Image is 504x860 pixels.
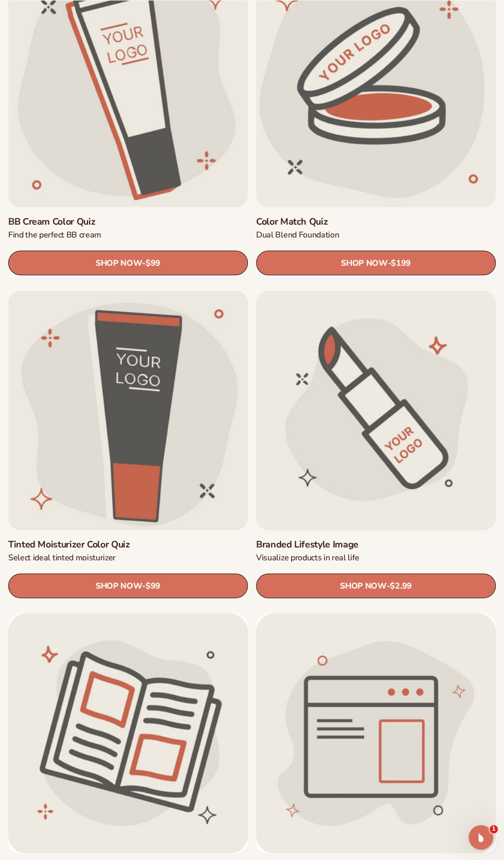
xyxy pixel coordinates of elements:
a: SHOP NOW- $2.99 [256,573,496,598]
iframe: Intercom live chat [469,825,493,850]
a: Tinted Moisturizer Color Quiz [8,538,248,550]
a: SHOP NOW- $99 [8,573,248,598]
span: 1 [490,825,498,833]
span: $199 [391,258,411,268]
a: SHOP NOW- $199 [256,250,496,275]
span: SHOP NOW [96,581,142,591]
a: BB Cream Color Quiz [8,215,248,227]
span: $99 [146,258,160,268]
a: Color Match Quiz [256,215,496,227]
span: $99 [146,581,160,591]
span: $2.99 [390,581,411,591]
span: SHOP NOW [340,581,386,591]
span: SHOP NOW [96,258,142,268]
a: SHOP NOW- $99 [8,250,248,275]
span: SHOP NOW [341,258,387,268]
a: Branded Lifestyle Image [256,538,496,550]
